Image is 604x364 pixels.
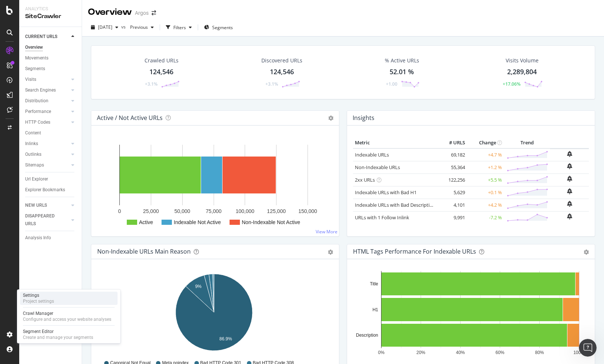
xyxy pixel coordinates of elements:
a: Overview [25,44,77,51]
th: Metric [353,137,437,148]
a: Explorer Bookmarks [25,186,77,194]
text: H1 [373,307,379,312]
div: 124,546 [149,67,173,77]
h4: Active / Not Active URLs [97,113,163,123]
text: 0% [378,350,385,355]
div: bell-plus [567,176,572,182]
td: +4.2 % [467,199,504,211]
text: 40% [456,350,465,355]
div: Inlinks [25,140,38,148]
text: 100% [573,350,585,355]
svg: A chart. [97,271,330,357]
text: 86.9% [220,336,232,341]
div: Visits [25,76,36,83]
h4: Insights [353,113,374,123]
text: Active [139,219,153,225]
button: Filters [163,21,195,33]
div: bell-plus [567,163,572,169]
div: gear [584,250,589,255]
a: Url Explorer [25,175,77,183]
a: Distribution [25,97,69,105]
a: Performance [25,108,69,116]
div: Explorer Bookmarks [25,186,65,194]
div: Crawl Manager [23,310,111,316]
text: 50,000 [174,208,190,214]
button: [DATE] [88,21,121,33]
div: CURRENT URLS [25,33,57,41]
div: 2,289,804 [507,67,537,77]
a: Segments [25,65,77,73]
a: Search Engines [25,86,69,94]
a: Segment EditorCreate and manage your segments [20,328,118,341]
button: Segments [201,21,236,33]
span: Previous [127,24,148,30]
svg: A chart. [97,137,333,230]
div: Crawled URLs [145,57,179,64]
div: Non-Indexable URLs Main Reason [97,248,191,255]
i: Options [328,116,333,121]
a: URLs with 1 Follow Inlink [355,214,409,221]
text: Non-Indexable Not Active [242,219,300,225]
th: # URLS [437,137,467,148]
td: +0.1 % [467,186,504,199]
a: 2xx URLs [355,176,375,183]
div: Content [25,129,41,137]
div: Analytics [25,6,76,12]
div: Overview [88,6,132,18]
div: Segments [25,65,45,73]
text: 20% [416,350,425,355]
text: Title [370,281,379,286]
td: 4,101 [437,199,467,211]
td: -7.2 % [467,211,504,224]
div: Project settings [23,298,54,304]
a: View More [316,229,337,235]
div: DISAPPEARED URLS [25,212,62,228]
td: +1.2 % [467,161,504,174]
text: 0 [118,208,121,214]
div: Argos [135,9,149,17]
span: Segments [212,24,233,31]
td: 9,991 [437,211,467,224]
a: Indexable URLs [355,151,389,158]
div: bell-plus [567,188,572,194]
span: vs [121,24,127,30]
text: 25,000 [143,208,159,214]
a: Outlinks [25,151,69,158]
text: 150,000 [298,208,317,214]
a: SettingsProject settings [20,292,118,305]
a: Analysis Info [25,234,77,242]
td: +4.7 % [467,148,504,161]
a: Movements [25,54,77,62]
div: gear [328,250,333,255]
div: Movements [25,54,48,62]
div: +17.06% [503,81,520,87]
div: HTML Tags Performance for Indexable URLs [353,248,476,255]
div: +3.1% [145,81,157,87]
td: 69,182 [437,148,467,161]
text: 60% [495,350,504,355]
div: Analysis Info [25,234,51,242]
div: Search Engines [25,86,56,94]
div: Discovered URLs [261,57,302,64]
a: Sitemaps [25,161,69,169]
a: Visits [25,76,69,83]
div: arrow-right-arrow-left [152,10,156,16]
a: Crawl ManagerConfigure and access your website analyses [20,310,118,323]
text: Description [356,333,378,338]
svg: A chart. [353,271,586,357]
div: SiteCrawler [25,12,76,21]
div: 124,546 [270,67,294,77]
div: bell-plus [567,151,572,157]
div: +3.1% [265,81,278,87]
a: HTTP Codes [25,119,69,126]
div: Distribution [25,97,48,105]
iframe: Intercom live chat [579,339,597,357]
text: 75,000 [206,208,222,214]
div: Settings [23,292,54,298]
div: Filters [173,24,186,31]
th: Trend [504,137,550,148]
div: Segment Editor [23,329,93,334]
